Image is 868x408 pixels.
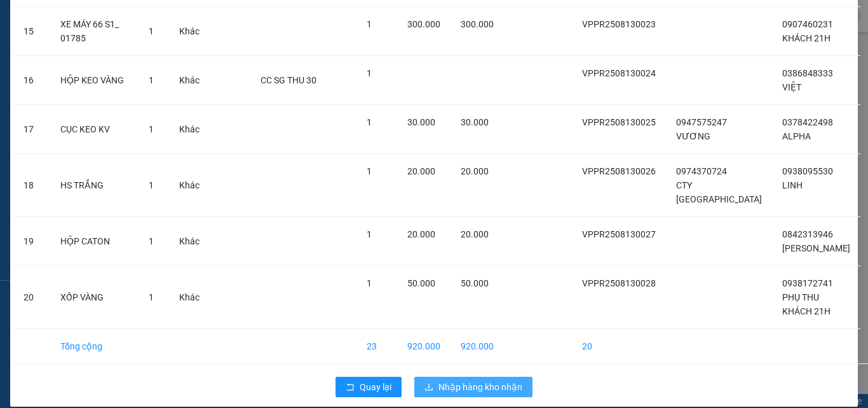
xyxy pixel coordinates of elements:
[676,131,710,141] span: VƯƠNG
[149,292,154,302] span: 1
[13,154,50,217] td: 18
[367,166,372,176] span: 1
[451,329,504,364] td: 920.000
[149,236,154,246] span: 1
[582,166,656,176] span: VPPR2508130026
[50,7,139,56] td: XE MÁY 66 S1_ 01785
[414,377,532,397] button: downloadNhập hàng kho nhận
[782,117,833,127] span: 0378422498
[261,75,316,85] span: CC SG THU 30
[13,7,50,56] td: 15
[582,278,656,288] span: VPPR2508130028
[149,26,154,36] span: 1
[13,105,50,154] td: 17
[149,75,154,85] span: 1
[50,329,139,364] td: Tổng cộng
[407,278,435,288] span: 50.000
[50,266,139,329] td: XỐP VÀNG
[50,217,139,266] td: HỘP CATON
[367,19,372,29] span: 1
[782,180,803,190] span: LINH
[782,68,833,78] span: 0386848333
[407,117,435,127] span: 30.000
[782,243,850,253] span: [PERSON_NAME]
[461,19,494,29] span: 300.000
[461,229,489,239] span: 20.000
[50,105,139,154] td: CỤC KEO KV
[13,56,50,105] td: 16
[782,82,801,92] span: VIỆT
[121,41,224,72] div: HẢI DƯƠNG HỌC
[149,180,154,190] span: 1
[782,33,831,43] span: KHÁCH 21H
[461,166,489,176] span: 20.000
[346,383,355,393] span: rollback
[13,217,50,266] td: 19
[356,329,397,364] td: 23
[11,55,112,73] div: 0902566866
[11,11,31,24] span: Gửi:
[782,278,833,288] span: 0938172741
[407,229,435,239] span: 20.000
[676,117,727,127] span: 0947575247
[169,56,210,105] td: Khác
[121,72,224,90] div: 0343008787
[407,19,440,29] span: 300.000
[782,166,833,176] span: 0938095530
[582,229,656,239] span: VPPR2508130027
[169,217,210,266] td: Khác
[169,7,210,56] td: Khác
[782,131,811,141] span: ALPHA
[169,154,210,217] td: Khác
[676,180,762,204] span: CTY [GEOGRAPHIC_DATA]
[50,56,139,105] td: HỘP KEO VÀNG
[782,292,831,316] span: PHỤ THU KHÁCH 21H
[782,229,833,239] span: 0842313946
[424,383,433,393] span: download
[438,380,522,394] span: Nhập hàng kho nhận
[367,117,372,127] span: 1
[397,329,451,364] td: 920.000
[121,11,224,41] div: VP [PERSON_NAME]
[169,266,210,329] td: Khác
[367,68,372,78] span: 1
[169,105,210,154] td: Khác
[782,19,833,29] span: 0907460231
[461,278,489,288] span: 50.000
[582,117,656,127] span: VPPR2508130025
[11,11,112,39] div: [PERSON_NAME]
[149,124,154,134] span: 1
[461,117,489,127] span: 30.000
[360,380,391,394] span: Quay lại
[121,12,152,25] span: Nhận:
[50,154,139,217] td: HS TRẮNG
[582,68,656,78] span: VPPR2508130024
[336,377,402,397] button: rollbackQuay lại
[11,39,112,55] div: KHANG
[582,19,656,29] span: VPPR2508130023
[572,329,666,364] td: 20
[367,229,372,239] span: 1
[407,166,435,176] span: 20.000
[676,166,727,176] span: 0974370724
[13,266,50,329] td: 20
[367,278,372,288] span: 1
